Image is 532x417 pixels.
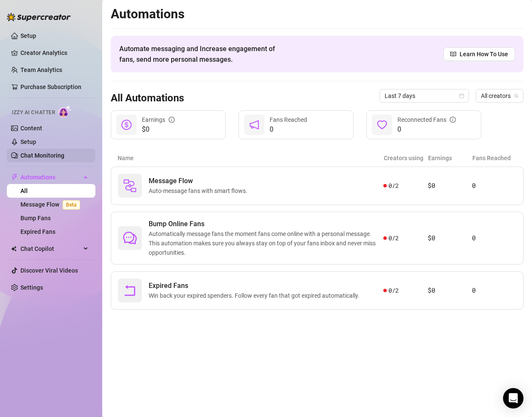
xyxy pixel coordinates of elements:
span: Bump Online Fans [149,219,383,229]
h2: Automations [111,6,523,22]
span: 0 / 2 [388,286,398,295]
a: Content [20,125,42,132]
article: 0 [472,233,516,243]
a: All [20,187,28,194]
span: read [450,51,456,57]
span: dollar [121,120,132,130]
a: Setup [20,32,36,39]
div: Open Intercom Messenger [503,388,523,408]
article: 0 [472,181,516,191]
span: Win back your expired spenders. Follow every fan that got expired automatically. [149,291,363,300]
a: Creator Analytics [20,46,89,60]
a: Expired Fans [20,228,55,235]
span: calendar [459,93,464,98]
img: Chat Copilot [11,246,17,252]
article: Creators using [384,153,428,163]
a: Purchase Subscription [20,83,81,90]
span: Message Flow [149,176,251,186]
article: $0 [428,285,472,296]
article: Earnings [428,153,472,163]
span: 0 [270,124,307,135]
span: Automate messaging and Increase engagement of fans, send more personal messages. [119,43,283,65]
span: Automations [20,170,81,184]
a: Message FlowBeta [20,201,83,208]
span: Chat Copilot [20,242,81,256]
a: Chat Monitoring [20,152,64,159]
span: rollback [123,284,137,297]
span: heart [377,120,387,130]
img: logo-BBDzfeDw.svg [7,13,71,21]
a: Team Analytics [20,66,62,73]
article: $0 [428,233,472,243]
article: 0 [472,285,516,296]
img: svg%3e [123,179,137,193]
span: Expired Fans [149,281,363,291]
span: Automatically message fans the moment fans come online with a personal message. This automation m... [149,229,383,257]
span: Beta [63,200,80,210]
article: Fans Reached [472,153,517,163]
a: Learn How To Use [443,47,515,61]
span: All creators [481,89,518,102]
span: 0 / 2 [388,181,398,190]
span: info-circle [450,117,456,123]
span: Learn How To Use [460,49,508,59]
a: Discover Viral Videos [20,267,78,274]
span: 0 [397,124,456,135]
span: notification [249,120,259,130]
a: Bump Fans [20,215,51,221]
span: 0 / 2 [388,233,398,243]
span: info-circle [169,117,175,123]
a: Settings [20,284,43,291]
span: $0 [142,124,175,135]
div: Earnings [142,115,175,124]
span: Fans Reached [270,116,307,123]
article: Name [118,153,384,163]
a: Setup [20,138,36,145]
div: Reconnected Fans [397,115,456,124]
span: team [514,93,519,98]
span: Last 7 days [385,89,464,102]
span: Auto-message fans with smart flows. [149,186,251,196]
span: comment [123,231,137,245]
h3: All Automations [111,92,184,105]
span: Izzy AI Chatter [12,109,55,117]
img: AI Chatter [58,105,72,118]
span: thunderbolt [11,174,18,181]
article: $0 [428,181,472,191]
